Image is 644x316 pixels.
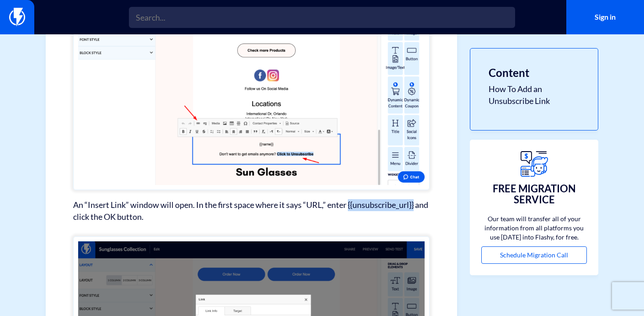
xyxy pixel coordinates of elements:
[489,83,580,107] a: How To Add an Unsubscribe Link
[481,183,587,205] h3: FREE MIGRATION SERVICE
[129,7,515,28] input: Search...
[481,246,587,264] a: Schedule Migration Call
[481,214,587,242] p: Our team will transfer all of your information from all platforms you use [DATE] into Flashy, for...
[489,67,580,79] h3: Content
[73,199,430,223] p: An “Insert Link” window will open. In the first space where it says “URL,” enter {{unsubscribe_ur...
